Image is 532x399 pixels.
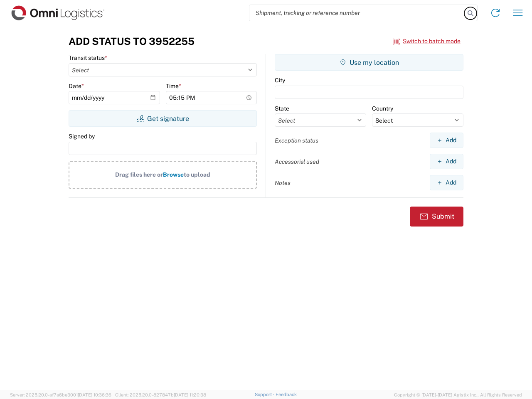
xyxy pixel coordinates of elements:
[275,179,291,187] label: Notes
[394,391,522,399] span: Copyright © [DATE]-[DATE] Agistix Inc., All Rights Reserved
[163,171,184,178] span: Browse
[275,105,289,112] label: State
[430,133,463,148] button: Add
[430,175,463,190] button: Add
[166,82,181,90] label: Time
[115,392,206,397] span: Client: 2025.20.0-827847b
[255,392,276,397] a: Support
[69,133,95,140] label: Signed by
[10,392,111,397] span: Server: 2025.20.0-af7a6be3001
[69,35,195,47] h3: Add Status to 3952255
[69,54,107,62] label: Transit status
[275,137,318,144] label: Exception status
[249,5,465,21] input: Shipment, tracking or reference number
[410,207,463,227] button: Submit
[393,34,461,48] button: Switch to batch mode
[69,82,84,90] label: Date
[275,158,319,165] label: Accessorial used
[275,76,285,84] label: City
[174,392,206,397] span: [DATE] 11:20:38
[184,171,210,178] span: to upload
[69,110,257,127] button: Get signature
[115,171,163,178] span: Drag files here or
[276,392,297,397] a: Feedback
[430,154,463,169] button: Add
[372,105,393,112] label: Country
[275,54,463,71] button: Use my location
[78,392,111,397] span: [DATE] 10:36:36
